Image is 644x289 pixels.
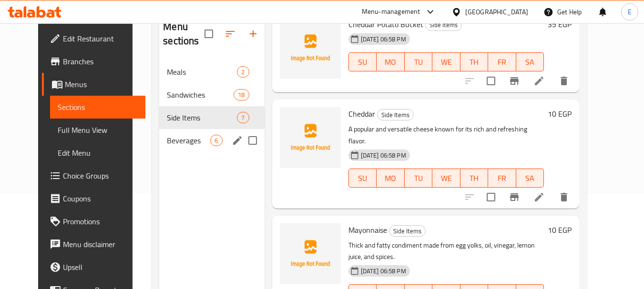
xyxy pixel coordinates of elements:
span: Branches [63,56,138,67]
button: SA [516,52,544,71]
a: Coupons [42,187,146,210]
span: Side Items [389,226,425,237]
a: Choice Groups [42,164,146,187]
button: Add section [242,22,265,45]
span: Menus [65,79,138,90]
button: TH [460,169,489,188]
a: Edit Menu [50,141,146,164]
span: Cheddar Potato Bucket [348,17,423,31]
button: SU [348,52,377,71]
nav: Menu sections [159,57,264,156]
span: Edit Menu [58,147,138,159]
span: MO [380,55,401,69]
span: Choice Groups [63,170,138,181]
span: Sections [58,101,138,113]
h6: 10 EGP [548,107,572,120]
span: SA [520,171,541,185]
div: items [210,135,222,146]
span: MO [380,171,401,185]
button: TU [405,52,433,71]
span: SU [353,55,373,69]
span: [DATE] 06:58 PM [357,267,410,276]
span: [DATE] 06:58 PM [357,35,410,44]
a: Edit menu item [533,191,545,203]
button: SU [348,169,377,188]
span: Promotions [63,216,138,227]
div: Sandwiches18 [159,83,264,106]
span: Upsell [63,261,138,273]
span: E [628,7,632,17]
h2: Menu sections [163,20,204,48]
img: Mayonnaise [280,223,341,284]
div: [GEOGRAPHIC_DATA] [465,7,528,17]
img: Cheddar [280,107,341,168]
div: Side Items [377,109,414,120]
span: 18 [234,90,248,100]
button: FR [488,169,516,188]
button: SA [516,169,544,188]
span: Coupons [63,193,138,204]
div: items [237,112,249,123]
button: WE [432,169,460,188]
span: 2 [237,68,248,77]
a: Menu disclaimer [42,233,146,256]
a: Sections [50,96,146,119]
div: items [237,66,249,78]
a: Edit menu item [533,75,545,87]
span: TU [409,55,429,69]
button: edit [230,133,245,148]
a: Menus [42,73,146,96]
span: Side Items [378,110,413,120]
span: FR [492,55,512,69]
h6: 10 EGP [548,223,572,237]
span: TH [464,55,485,69]
a: Branches [42,50,146,73]
span: Full Menu View [58,124,138,136]
button: WE [432,52,460,71]
div: Beverages6edit [159,129,264,152]
button: delete [552,70,575,92]
span: 7 [237,113,248,122]
a: Edit Restaurant [42,27,146,50]
span: Side Items [426,20,461,30]
span: 6 [211,136,222,145]
button: TH [460,52,489,71]
button: TU [405,169,433,188]
span: Meals [167,66,237,78]
span: Edit Restaurant [63,33,138,44]
span: Cheddar [348,107,375,121]
a: Promotions [42,210,146,233]
button: MO [377,169,405,188]
span: Sandwiches [167,89,234,100]
a: Upsell [42,256,146,279]
div: Meals2 [159,60,264,83]
span: Side Items [167,112,237,123]
span: Select to update [481,187,501,207]
p: A popular and versatile cheese known for its rich and refreshing flavor. [348,123,544,147]
span: Select all sections [199,24,219,44]
span: SU [353,171,373,185]
span: WE [436,55,457,69]
a: Full Menu View [50,119,146,141]
button: Branch-specific-item [503,186,526,209]
span: Beverages [167,135,210,146]
button: Branch-specific-item [503,70,526,92]
h6: 35 EGP [548,18,572,31]
button: MO [377,52,405,71]
span: TU [409,171,429,185]
div: Side Items [389,225,426,237]
span: WE [436,171,457,185]
div: Side Items7 [159,106,264,129]
span: TH [464,171,485,185]
span: Mayonnaise [348,223,387,237]
span: SA [520,55,541,69]
span: Menu disclaimer [63,239,138,250]
img: Cheddar Potato Bucket [280,18,341,79]
div: Menu-management [362,6,420,18]
span: Select to update [481,71,501,91]
span: Sort sections [219,22,242,45]
button: delete [552,186,575,209]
